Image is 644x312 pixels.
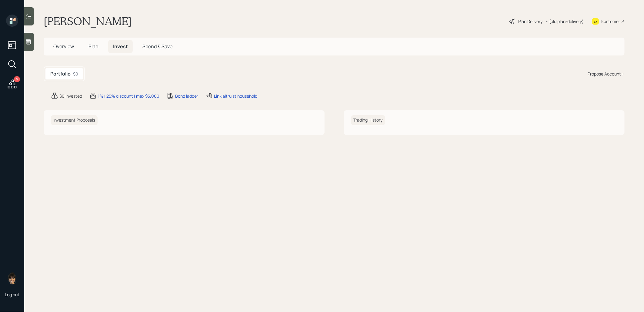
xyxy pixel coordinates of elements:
[214,93,257,99] div: Link altruist household
[518,18,542,25] div: Plan Delivery
[50,71,71,77] h5: Portfolio
[113,43,128,50] span: Invest
[6,272,18,284] img: treva-nostdahl-headshot.png
[53,43,74,50] span: Overview
[98,93,159,99] div: 1% | 25% discount | max $5,000
[351,115,385,125] h6: Trading History
[88,43,98,50] span: Plan
[73,71,78,77] div: $0
[546,18,584,25] div: • (old plan-delivery)
[142,43,172,50] span: Spend & Save
[14,76,20,82] div: 5
[588,71,625,77] div: Propose Account +
[5,292,19,297] div: Log out
[59,93,82,99] div: $0 invested
[175,93,198,99] div: Bond ladder
[51,115,98,125] h6: Investment Proposals
[44,15,132,28] h1: [PERSON_NAME]
[602,18,620,25] div: Kustomer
